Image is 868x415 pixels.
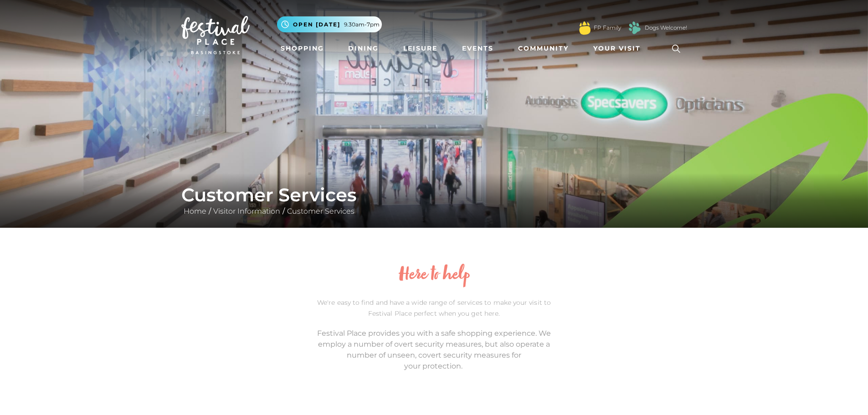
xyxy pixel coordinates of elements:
[514,40,572,57] a: Community
[590,40,649,57] a: Your Visit
[211,207,282,215] a: Visitor Information
[344,20,380,29] span: 9.30am-7pm
[645,24,687,32] a: Dogs Welcome!
[285,207,357,215] a: Customer Services
[593,44,641,53] span: Your Visit
[181,184,687,206] h1: Customer Services
[458,40,497,57] a: Events
[317,298,551,318] span: We're easy to find and have a wide range of services to make your visit to Festival Place perfect...
[404,362,462,370] span: your protection.
[344,40,382,57] a: Dining
[181,16,250,54] img: Festival Place Logo
[317,329,551,359] span: Festival Place provides you with a safe shopping experience. We employ a number of overt security...
[277,40,328,57] a: Shopping
[293,20,340,29] span: Open [DATE]
[594,24,621,32] a: FP Family
[175,184,694,217] div: / /
[277,16,382,32] button: Open [DATE] 9.30am-7pm
[311,265,557,286] h2: Here to help
[400,40,441,57] a: Leisure
[181,207,209,215] a: Home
